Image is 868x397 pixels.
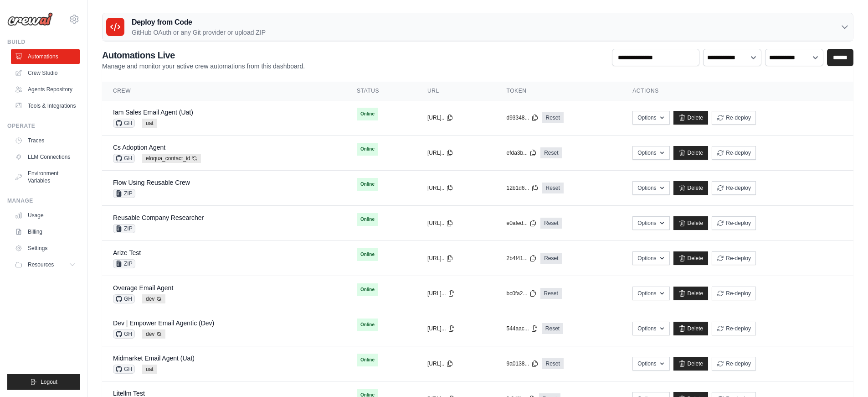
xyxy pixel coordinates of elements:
[506,149,537,157] button: efda3b...
[673,216,709,230] a: Delete
[673,251,709,265] a: Delete
[113,119,135,128] span: GH
[540,288,562,299] a: Reset
[673,181,709,195] a: Delete
[142,329,165,339] span: dev
[506,114,538,121] button: d93348...
[132,17,266,28] h3: Deploy from Code
[712,216,756,230] button: Re-deploy
[11,241,80,256] a: Settings
[712,357,756,371] button: Re-deploy
[113,109,193,116] a: Iam Sales Email Agent (Uat)
[357,178,378,191] span: Online
[28,261,54,268] span: Resources
[673,146,709,160] a: Delete
[542,323,563,334] a: Reset
[142,119,157,128] span: uat
[495,82,621,100] th: Token
[113,179,190,186] a: Flow Using Reusable Crew
[113,224,135,233] span: ZIP
[11,82,80,97] a: Agents Repository
[712,251,756,265] button: Re-deploy
[712,322,756,335] button: Re-deploy
[113,390,145,397] a: Litellm Test
[673,287,709,300] a: Delete
[542,358,564,369] a: Reset
[712,181,756,195] button: Re-deploy
[113,329,135,339] span: GH
[673,322,709,335] a: Delete
[11,257,80,272] button: Resources
[712,287,756,300] button: Re-deploy
[113,189,135,198] span: ZIP
[7,122,80,130] div: Operate
[11,208,80,223] a: Usage
[357,319,378,331] span: Online
[506,325,538,332] button: 544aac...
[632,251,669,265] button: Options
[102,62,305,71] p: Manage and monitor your active crew automations from this dashboard.
[712,146,756,160] button: Re-deploy
[7,374,80,390] button: Logout
[632,322,669,335] button: Options
[113,249,141,256] a: Arize Test
[113,294,135,303] span: GH
[632,216,669,230] button: Options
[41,378,57,386] span: Logout
[132,28,266,37] p: GitHub OAuth or any Git provider or upload ZIP
[102,49,305,62] h2: Automations Live
[632,111,669,125] button: Options
[506,360,538,367] button: 9a0138...
[113,259,135,268] span: ZIP
[542,112,564,123] a: Reset
[142,294,165,303] span: dev
[113,214,204,221] a: Reusable Company Researcher
[357,248,378,261] span: Online
[673,357,709,371] a: Delete
[506,219,537,227] button: e0afed...
[11,66,80,80] a: Crew Studio
[416,82,495,100] th: URL
[540,218,562,229] a: Reset
[357,213,378,226] span: Online
[506,184,538,192] button: 12b1d6...
[540,147,562,158] a: Reset
[7,197,80,204] div: Manage
[357,108,378,120] span: Online
[11,99,80,113] a: Tools & Integrations
[632,146,669,160] button: Options
[113,365,135,374] span: GH
[11,166,80,188] a: Environment Variables
[11,133,80,148] a: Traces
[506,290,536,297] button: bc0fa2...
[113,144,165,151] a: Cs Adoption Agent
[506,255,537,262] button: 2b4f41...
[673,111,709,125] a: Delete
[621,82,853,100] th: Actions
[113,319,214,327] a: Dev | Empower Email Agentic (Dev)
[357,283,378,296] span: Online
[357,354,378,366] span: Online
[113,154,135,163] span: GH
[142,365,157,374] span: uat
[540,253,562,264] a: Reset
[712,111,756,125] button: Re-deploy
[142,154,201,163] span: eloqua_contact_id
[632,357,669,371] button: Options
[102,82,346,100] th: Crew
[113,355,195,362] a: Midmarket Email Agent (Uat)
[346,82,416,100] th: Status
[357,143,378,156] span: Online
[7,38,80,46] div: Build
[632,287,669,300] button: Options
[113,284,173,292] a: Overage Email Agent
[7,12,53,26] img: Logo
[632,181,669,195] button: Options
[11,225,80,239] a: Billing
[11,49,80,64] a: Automations
[542,183,564,193] a: Reset
[11,150,80,164] a: LLM Connections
